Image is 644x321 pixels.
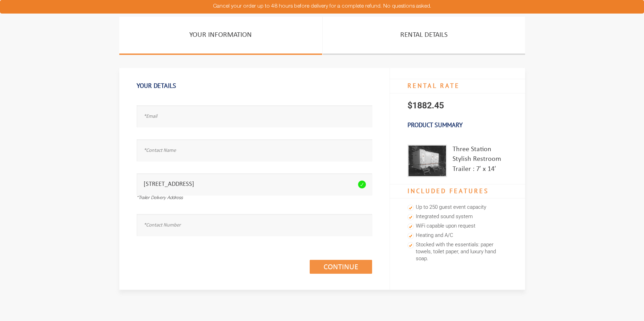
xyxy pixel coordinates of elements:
h4: RENTAL RATE [390,79,525,93]
h4: Included Features [390,184,525,199]
h3: Product Summary [390,118,525,132]
input: *Contact Name [137,139,372,161]
input: *Contact Number [137,214,372,236]
input: *Email [137,105,372,127]
div: *Trailer Delivery Address [137,195,372,202]
li: Heating and A/C [407,231,508,240]
p: $1882.45 [390,93,525,118]
input: *Trailer Delivery Address [137,173,372,195]
h1: Your Details [137,79,372,93]
a: Your Information [119,17,322,55]
li: Stocked with the essentials: paper towels, toilet paper, and luxury hand soap. [407,240,508,264]
div: Three Station Stylish Restroom Trailer : 7′ x 14′ [453,145,508,177]
li: Integrated sound system [407,212,508,222]
li: WiFi capable upon request [407,222,508,231]
a: Continue [310,260,372,274]
a: Rental Details [323,17,525,55]
li: Up to 250 guest event capacity [407,203,508,212]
